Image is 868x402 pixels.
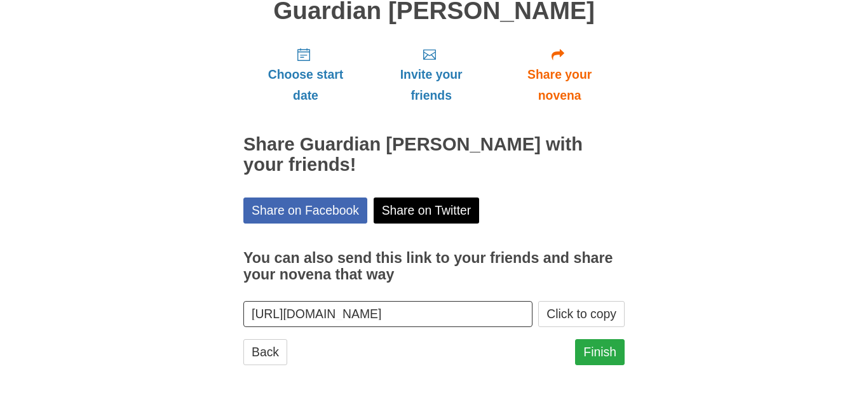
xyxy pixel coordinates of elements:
a: Invite your friends [368,37,494,112]
span: Share your novena [507,64,612,106]
a: Finish [575,339,625,365]
a: Share on Twitter [374,198,480,224]
a: Share your novena [494,37,625,112]
button: Click to copy [538,301,625,327]
a: Share on Facebook [243,198,367,224]
a: Back [243,339,287,365]
a: Choose start date [243,37,368,112]
h3: You can also send this link to your friends and share your novena that way [243,250,625,283]
span: Invite your friends [381,64,482,106]
h2: Share Guardian [PERSON_NAME] with your friends! [243,135,625,175]
span: Choose start date [256,64,355,106]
